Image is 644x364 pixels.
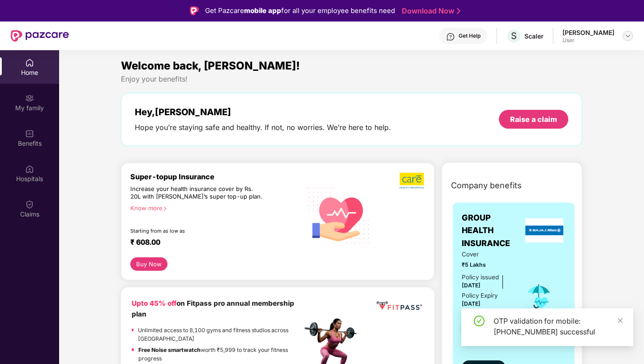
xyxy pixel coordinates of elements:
[462,273,499,282] div: Policy issued
[190,6,199,15] img: Logo
[130,172,302,181] div: Super-topup Insurance
[130,185,264,201] div: Increase your health insurance cover by Rs. 20L with [PERSON_NAME]’s super top-up plan.
[474,316,485,326] span: check-circle
[459,32,481,39] div: Get Help
[244,6,281,15] strong: mobile app
[130,204,297,211] div: Know more
[138,347,201,353] strong: Free Noise smartwatch
[130,228,264,234] div: Starting from as low as
[562,28,614,37] div: [PERSON_NAME]
[25,129,34,138] img: svg+xml;base64,PHN2ZyBpZD0iQmVuZWZpdHMiIHhtbG5zPSJodHRwOi8vd3d3LnczLm9yZy8yMDAwL3N2ZyIgd2lkdGg9Ij...
[135,123,391,132] div: Hope you’re staying safe and healthy. If not, no worries. We’re here to help.
[205,5,395,16] div: Get Pazcare for all your employee benefits need
[462,250,512,259] span: Cover
[302,177,376,252] img: svg+xml;base64,PHN2ZyB4bWxucz0iaHR0cDovL3d3dy53My5vcmcvMjAwMC9zdmciIHhtbG5zOnhsaW5rPSJodHRwOi8vd3...
[138,326,302,343] p: Unlimited access to 8,100 gyms and fitness studios across [GEOGRAPHIC_DATA]
[138,346,302,363] p: worth ₹5,999 to track your fitness progress
[130,257,167,271] button: Buy Now
[135,107,391,117] div: Hey, [PERSON_NAME]
[132,299,294,318] b: on Fitpass pro annual membership plan
[25,94,34,103] img: svg+xml;base64,PHN2ZyB3aWR0aD0iMjAiIGhlaWdodD0iMjAiIHZpZXdCb3g9IjAgMCAyMCAyMCIgZmlsbD0ibm9uZSIgeG...
[121,74,583,84] div: Enjoy your benefits!
[446,32,455,41] img: svg+xml;base64,PHN2ZyBpZD0iSGVscC0zMngzMiIgeG1sbnM9Imh0dHA6Ly93d3cudzMub3JnLzIwMDAvc3ZnIiB3aWR0aD...
[402,6,458,16] a: Download Now
[462,282,481,289] span: [DATE]
[524,282,554,311] img: icon
[462,291,498,300] div: Policy Expiry
[132,299,176,308] b: Upto 45% off
[525,218,564,243] img: insurerLogo
[25,200,34,209] img: svg+xml;base64,PHN2ZyBpZD0iQ2xhaW0iIHhtbG5zPSJodHRwOi8vd3d3LnczLm9yZy8yMDAwL3N2ZyIgd2lkdGg9IjIwIi...
[25,58,34,67] img: svg+xml;base64,PHN2ZyBpZD0iSG9tZSIgeG1sbnM9Imh0dHA6Ly93d3cudzMub3JnLzIwMDAvc3ZnIiB3aWR0aD0iMjAiIG...
[25,165,34,173] img: svg+xml;base64,PHN2ZyBpZD0iSG9zcGl0YWxzIiB4bWxucz0iaHR0cDovL3d3dy53My5vcmcvMjAwMC9zdmciIHdpZHRoPS...
[510,114,557,124] div: Raise a claim
[494,316,623,337] div: OTP validation for mobile: [PHONE_NUMBER] successful
[462,260,512,269] span: ₹5 Lakhs
[457,318,479,340] img: svg+xml;base64,PHN2ZyB4bWxucz0iaHR0cDovL3d3dy53My5vcmcvMjAwMC9zdmciIHdpZHRoPSI0OC45NDMiIGhlaWdodD...
[511,30,517,41] span: S
[462,300,481,307] span: [DATE]
[617,317,623,324] span: close
[399,172,425,189] img: b5dec4f62d2307b9de63beb79f102df3.png
[562,37,614,44] div: User
[524,32,544,40] div: Scaler
[375,298,424,313] img: fppp.png
[163,206,167,211] span: right
[121,59,300,72] span: Welcome back, [PERSON_NAME]!
[451,179,522,192] span: Company benefits
[457,6,460,16] img: Stroke
[624,32,631,39] img: svg+xml;base64,PHN2ZyBpZD0iRHJvcGRvd24tMzJ4MzIiIHhtbG5zPSJodHRwOi8vd3d3LnczLm9yZy8yMDAwL3N2ZyIgd2...
[130,238,293,248] div: ₹ 608.00
[11,30,69,42] img: New Pazcare Logo
[462,212,523,250] span: GROUP HEALTH INSURANCE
